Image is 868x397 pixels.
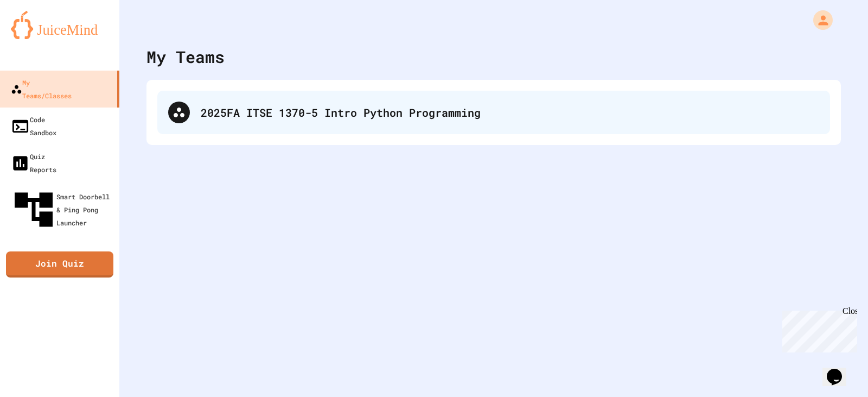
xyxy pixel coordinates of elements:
[11,150,56,176] div: Quiz Reports
[6,251,113,278] a: Join Quiz
[157,91,830,134] div: 2025FA ITSE 1370-5 Intro Python Programming
[11,76,72,102] div: My Teams/Classes
[201,104,819,121] div: 2025FA ITSE 1370-5 Intro Python Programming
[822,354,857,386] iframe: chat widget
[778,306,857,352] iframe: chat widget
[4,4,75,69] div: Chat with us now!Close
[11,187,115,232] div: Smart Doorbell & Ping Pong Launcher
[11,11,108,39] img: logo-orange.svg
[146,45,225,69] div: My Teams
[802,8,835,33] div: My Account
[11,113,56,139] div: Code Sandbox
